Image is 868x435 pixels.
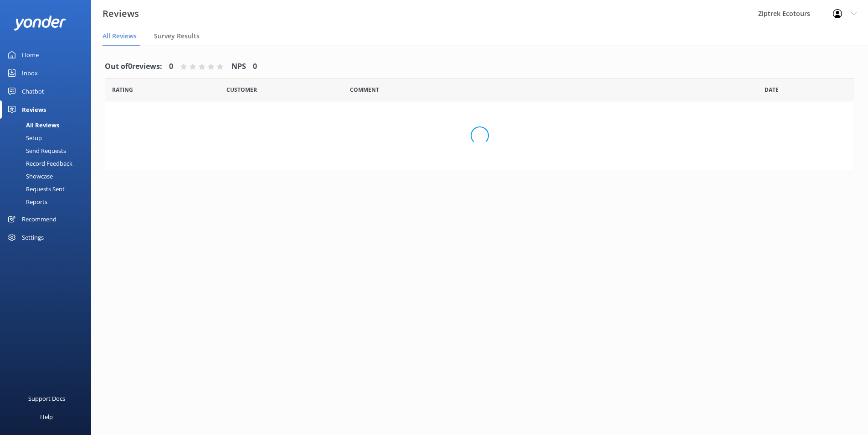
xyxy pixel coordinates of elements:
[5,157,91,170] a: Record Feedback
[5,131,42,144] div: Setup
[350,85,379,94] span: Question
[5,157,72,170] div: Record Feedback
[5,131,91,144] a: Setup
[112,85,133,94] span: Date
[5,183,65,195] div: Requests Sent
[105,61,162,73] h4: Out of 0 reviews:
[169,61,173,73] h4: 0
[5,119,59,131] div: All Reviews
[5,144,91,157] a: Send Requests
[14,16,66,31] img: yonder-white-logo.png
[5,195,47,208] div: Reports
[765,85,779,94] span: Date
[5,119,91,131] a: All Reviews
[5,183,91,195] a: Requests Sent
[40,408,53,426] div: Help
[22,228,44,246] div: Settings
[5,170,91,183] a: Showcase
[253,61,257,73] h4: 0
[154,31,200,41] span: Survey Results
[103,6,139,21] h3: Reviews
[28,389,65,408] div: Support Docs
[22,82,44,100] div: Chatbot
[5,170,53,183] div: Showcase
[226,85,257,94] span: Date
[231,61,246,73] h4: NPS
[5,195,91,208] a: Reports
[5,144,66,157] div: Send Requests
[22,64,38,82] div: Inbox
[103,31,137,41] span: All Reviews
[22,100,46,119] div: Reviews
[22,46,39,64] div: Home
[22,210,56,228] div: Recommend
